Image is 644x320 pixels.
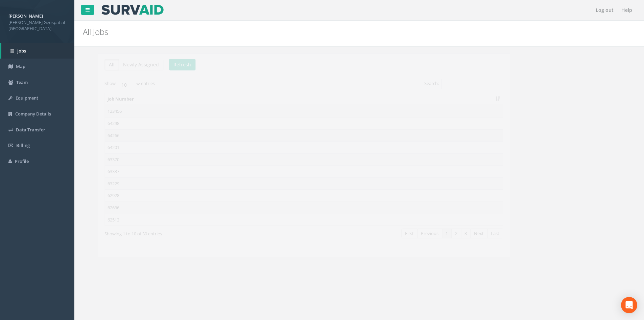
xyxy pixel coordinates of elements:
span: Profile [15,158,29,164]
span: Billing [16,142,30,148]
span: Equipment [16,95,38,101]
td: 63337 [90,165,488,177]
td: 64298 [90,117,488,129]
a: Jobs [1,43,74,59]
span: Data Transfer [16,127,45,133]
div: Open Intercom Messenger [621,297,637,313]
th: Job Number: activate to sort column ascending [90,93,488,105]
span: Company Details [15,111,51,117]
span: Jobs [17,48,26,54]
a: 1 [427,229,437,238]
td: 62928 [90,189,488,201]
span: Team [16,79,28,85]
td: 62636 [90,201,488,214]
td: 62513 [90,214,488,226]
a: Previous [402,229,427,238]
a: 2 [436,229,446,238]
label: Search: [409,79,488,89]
button: Refresh [154,59,181,70]
strong: [PERSON_NAME] [8,13,43,19]
span: Map [16,63,25,69]
select: Showentries [101,79,126,89]
div: Showing 1 to 10 of 30 entries [90,228,250,237]
td: 63229 [90,177,488,190]
h2: All Jobs [83,27,542,36]
a: [PERSON_NAME] [PERSON_NAME] Geospatial [GEOGRAPHIC_DATA] [8,11,66,32]
button: All [90,59,104,70]
span: [PERSON_NAME] Geospatial [GEOGRAPHIC_DATA] [8,19,66,32]
label: Show entries [90,79,140,89]
td: 63370 [90,153,488,166]
a: First [386,229,403,238]
a: Last [472,229,488,238]
button: Newly Assigned [104,59,148,70]
td: 64266 [90,129,488,142]
td: 64201 [90,141,488,153]
a: 3 [446,229,456,238]
td: 123456 [90,105,488,117]
input: Search: [426,79,488,89]
a: Next [455,229,473,238]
